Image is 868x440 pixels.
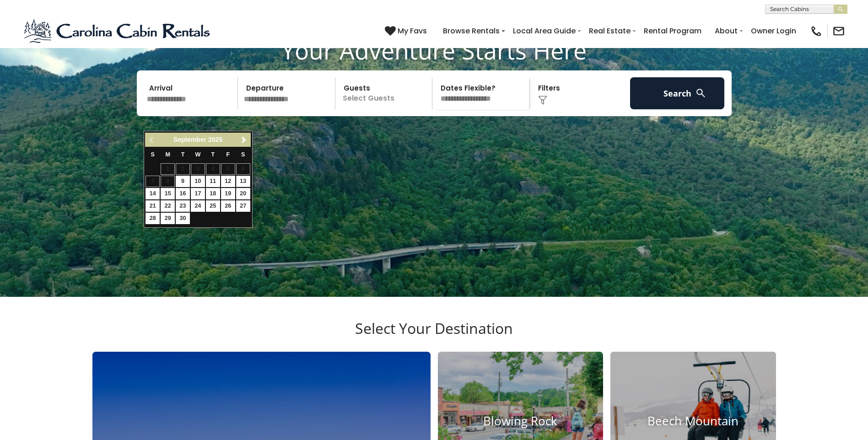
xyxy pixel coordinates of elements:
[238,134,250,145] a: Next
[211,151,215,158] span: Thursday
[810,25,823,38] img: phone-regular-black.png
[398,25,427,37] span: My Favs
[176,213,190,224] a: 30
[206,200,220,212] a: 25
[630,77,725,109] button: Search
[191,200,205,212] a: 24
[191,176,205,187] a: 10
[538,96,547,105] img: filter--v1.png
[746,23,801,39] a: Owner Login
[206,176,220,187] a: 11
[438,414,604,429] h4: Blowing Rock
[584,23,635,39] a: Real Estate
[146,213,160,224] a: 28
[226,151,230,158] span: Friday
[146,188,160,199] a: 14
[236,200,250,212] a: 27
[146,200,160,212] a: 21
[385,25,429,37] a: My Favs
[151,151,155,158] span: Sunday
[91,320,777,352] h3: Select Your Destination
[23,17,213,45] img: Blue-2.png
[221,188,235,199] a: 19
[208,136,222,143] span: 2025
[221,200,235,212] a: 26
[241,151,245,158] span: Saturday
[240,136,248,144] span: Next
[176,200,190,212] a: 23
[173,136,206,143] span: September
[639,23,706,39] a: Rental Program
[438,23,504,39] a: Browse Rentals
[191,188,205,199] a: 17
[7,36,861,64] h1: Your Adventure Starts Here
[176,176,190,187] a: 9
[176,188,190,199] a: 16
[206,188,220,199] a: 18
[338,77,432,109] p: Select Guests
[710,23,742,39] a: About
[161,213,175,224] a: 29
[221,176,235,187] a: 12
[236,176,250,187] a: 13
[161,188,175,199] a: 15
[508,23,580,39] a: Local Area Guide
[832,25,845,38] img: mail-regular-black.png
[161,200,175,212] a: 22
[195,151,201,158] span: Wednesday
[181,151,185,158] span: Tuesday
[695,87,706,99] img: search-regular-white.png
[236,188,250,199] a: 20
[610,414,776,429] h4: Beech Mountain
[165,151,170,158] span: Monday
